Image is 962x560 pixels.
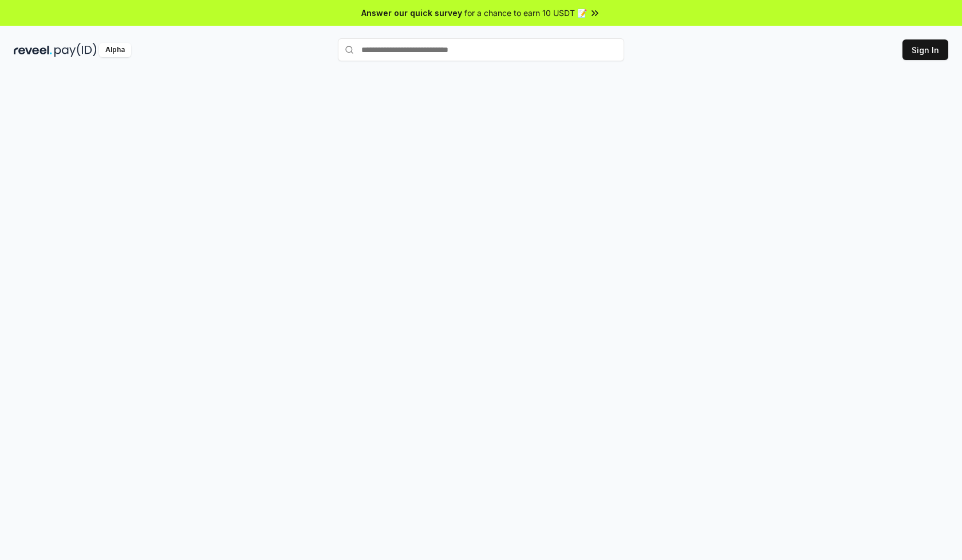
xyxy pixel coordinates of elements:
[361,7,462,19] span: Answer our quick survey
[902,39,948,60] button: Sign In
[99,43,131,57] div: Alpha
[14,43,52,57] img: reveel_dark
[464,7,587,19] span: for a chance to earn 10 USDT 📝
[54,43,97,57] img: pay_id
